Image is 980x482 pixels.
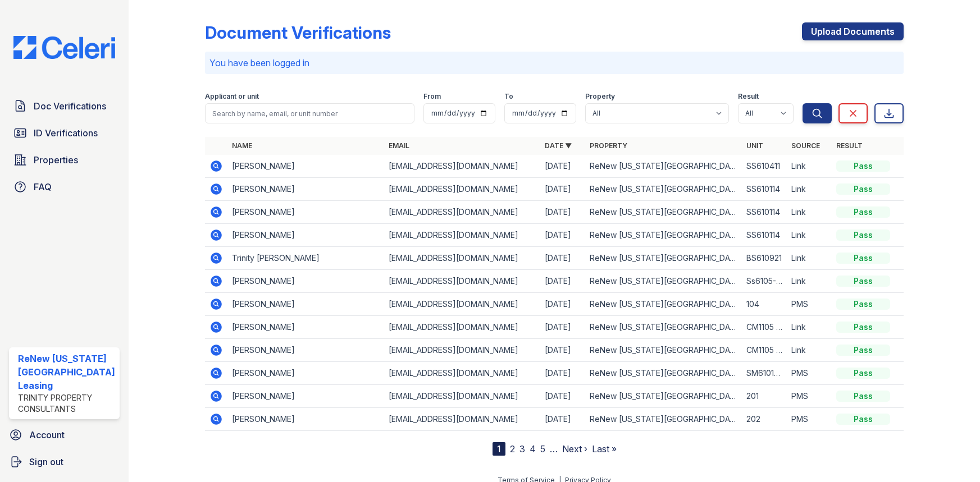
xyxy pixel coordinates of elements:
[540,224,585,247] td: [DATE]
[802,22,904,40] a: Upload Documents
[545,141,572,150] a: Date ▼
[787,270,832,293] td: Link
[738,92,759,101] label: Result
[540,201,585,224] td: [DATE]
[9,122,120,144] a: ID Verifications
[18,392,115,415] div: Trinity Property Consultants
[205,103,415,123] input: Search by name, email, or unit number
[836,253,890,264] div: Pass
[227,339,384,362] td: [PERSON_NAME]
[227,201,384,224] td: [PERSON_NAME]
[592,443,617,455] a: Last »
[540,362,585,385] td: [DATE]
[384,385,541,408] td: [EMAIL_ADDRESS][DOMAIN_NAME]
[787,155,832,178] td: Link
[540,339,585,362] td: [DATE]
[384,362,541,385] td: [EMAIL_ADDRESS][DOMAIN_NAME]
[232,141,252,150] a: Name
[836,414,890,425] div: Pass
[836,299,890,310] div: Pass
[836,276,890,287] div: Pass
[4,36,124,59] img: CE_Logo_Blue-a8612792a0a2168367f1c8372b55b34899dd931a85d93a1a3d3e32e68fde9ad4.png
[787,201,832,224] td: Link
[742,408,787,431] td: 202
[205,22,391,43] div: Document Verifications
[787,293,832,316] td: PMS
[4,424,124,446] a: Account
[227,408,384,431] td: [PERSON_NAME]
[540,247,585,270] td: [DATE]
[540,178,585,201] td: [DATE]
[384,201,541,224] td: [EMAIL_ADDRESS][DOMAIN_NAME]
[9,176,120,198] a: FAQ
[742,339,787,362] td: CM1105 apt202
[384,224,541,247] td: [EMAIL_ADDRESS][DOMAIN_NAME]
[787,385,832,408] td: PMS
[510,443,515,455] a: 2
[9,95,120,117] a: Doc Verifications
[384,339,541,362] td: [EMAIL_ADDRESS][DOMAIN_NAME]
[836,322,890,333] div: Pass
[742,362,787,385] td: SM610122
[836,229,890,241] div: Pass
[836,183,890,195] div: Pass
[4,451,124,473] a: Sign out
[384,270,541,293] td: [EMAIL_ADDRESS][DOMAIN_NAME]
[585,385,742,408] td: ReNew [US_STATE][GEOGRAPHIC_DATA]
[742,201,787,224] td: SS610114
[227,155,384,178] td: [PERSON_NAME]
[590,141,627,150] a: Property
[787,362,832,385] td: PMS
[585,247,742,270] td: ReNew [US_STATE][GEOGRAPHIC_DATA]
[585,339,742,362] td: ReNew [US_STATE][GEOGRAPHIC_DATA]
[585,201,742,224] td: ReNew [US_STATE][GEOGRAPHIC_DATA]
[791,141,820,150] a: Source
[550,442,558,456] span: …
[742,178,787,201] td: SS610114
[742,247,787,270] td: BS610921
[585,362,742,385] td: ReNew [US_STATE][GEOGRAPHIC_DATA]
[742,385,787,408] td: 201
[530,443,536,455] a: 4
[742,155,787,178] td: SS610411
[384,155,541,178] td: [EMAIL_ADDRESS][DOMAIN_NAME]
[227,224,384,247] td: [PERSON_NAME]
[787,247,832,270] td: Link
[34,153,78,167] span: Properties
[562,443,587,455] a: Next ›
[9,149,120,171] a: Properties
[746,141,763,150] a: Unit
[384,408,541,431] td: [EMAIL_ADDRESS][DOMAIN_NAME]
[423,92,441,101] label: From
[585,270,742,293] td: ReNew [US_STATE][GEOGRAPHIC_DATA]
[836,160,890,172] div: Pass
[585,293,742,316] td: ReNew [US_STATE][GEOGRAPHIC_DATA]
[540,293,585,316] td: [DATE]
[209,56,900,70] p: You have been logged in
[504,92,513,101] label: To
[836,141,863,150] a: Result
[18,352,115,392] div: ReNew [US_STATE][GEOGRAPHIC_DATA] Leasing
[384,293,541,316] td: [EMAIL_ADDRESS][DOMAIN_NAME]
[836,206,890,218] div: Pass
[519,443,525,455] a: 3
[787,316,832,339] td: Link
[29,455,63,469] span: Sign out
[585,92,615,101] label: Property
[227,362,384,385] td: [PERSON_NAME]
[34,126,98,140] span: ID Verifications
[227,178,384,201] td: [PERSON_NAME]
[742,316,787,339] td: CM1105 apt202
[540,408,585,431] td: [DATE]
[227,247,384,270] td: Trinity [PERSON_NAME]
[787,408,832,431] td: PMS
[227,293,384,316] td: [PERSON_NAME]
[742,270,787,293] td: Ss6105-102
[34,180,52,194] span: FAQ
[384,316,541,339] td: [EMAIL_ADDRESS][DOMAIN_NAME]
[389,141,409,150] a: Email
[540,385,585,408] td: [DATE]
[227,270,384,293] td: [PERSON_NAME]
[787,178,832,201] td: Link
